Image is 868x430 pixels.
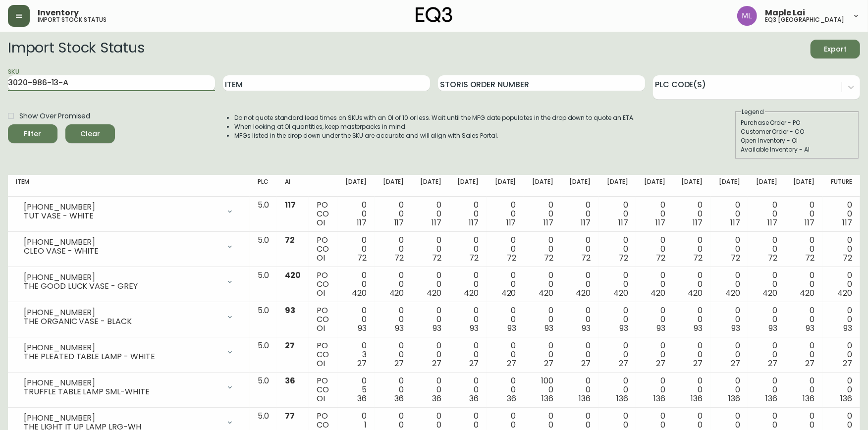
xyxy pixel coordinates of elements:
div: 0 0 [681,236,703,263]
span: 117 [767,217,777,228]
div: 0 0 [569,236,591,263]
th: [DATE] [673,175,710,197]
span: 72 [731,252,740,264]
div: 0 0 [420,201,441,227]
span: Show Over Promised [19,111,90,121]
div: [PHONE_NUMBER] [24,203,220,212]
div: 0 0 [644,236,665,263]
span: 72 [581,252,591,264]
th: [DATE] [748,175,785,197]
button: Export [811,40,860,58]
div: 0 0 [793,271,814,298]
span: 72 [693,252,703,264]
div: [PHONE_NUMBER] [24,378,220,387]
div: 100 0 [532,376,553,403]
span: 117 [469,217,479,228]
div: 0 0 [457,236,479,263]
span: 420 [389,287,404,299]
div: 0 0 [830,341,852,368]
div: 0 0 [830,306,852,333]
span: 117 [543,217,553,228]
li: MFGs listed in the drop down under the SKU are accurate and will align with Sales Portal. [234,131,635,140]
div: THE PLEATED TABLE LAMP - WHITE [24,352,220,361]
div: 0 0 [569,376,591,403]
th: [DATE] [412,175,449,197]
span: 117 [730,217,740,228]
th: [DATE] [636,175,673,197]
span: 117 [506,217,516,228]
span: Clear [73,128,107,140]
div: 0 0 [420,271,441,298]
span: 93 [843,322,852,334]
div: 0 0 [793,306,814,333]
div: PO CO [317,201,329,227]
div: 0 0 [382,306,404,333]
th: [DATE] [561,175,598,197]
div: 0 0 [345,271,367,298]
span: Export [818,43,852,55]
div: TUT VASE - WHITE [24,212,220,220]
span: 420 [651,287,665,299]
span: 72 [768,252,777,264]
div: 0 0 [420,341,441,368]
button: Clear [65,124,115,143]
td: 5.0 [250,373,277,408]
span: 72 [619,252,628,264]
span: 27 [432,358,441,369]
div: Customer Order - CO [741,127,854,136]
img: logo [416,7,452,23]
div: [PHONE_NUMBER] [24,273,220,282]
div: 0 0 [606,201,628,227]
div: 0 0 [718,306,740,333]
span: 72 [357,252,367,264]
span: 420 [725,287,740,299]
div: THE GOOD LUCK VASE - GREY [24,282,220,291]
span: 72 [656,252,665,264]
div: 0 0 [382,271,404,298]
span: 27 [806,358,815,369]
div: 0 0 [457,376,479,403]
div: 0 0 [420,236,441,263]
span: 77 [285,410,295,422]
div: 0 0 [494,306,516,333]
div: 0 0 [681,341,703,368]
div: CLEO VASE - WHITE [24,247,220,256]
div: 0 0 [830,201,852,227]
div: 0 0 [718,236,740,263]
span: 420 [688,287,703,299]
div: [PHONE_NUMBER]TUT VASE - WHITE [16,201,242,222]
div: 0 0 [718,376,740,403]
div: 0 0 [644,306,665,333]
span: 93 [768,322,777,334]
div: [PHONE_NUMBER]CLEO VASE - WHITE [16,236,242,258]
div: 0 0 [718,271,740,298]
div: 0 0 [382,201,404,227]
div: 0 0 [756,271,777,298]
div: PO CO [317,306,329,333]
span: 93 [731,322,740,334]
div: 0 0 [382,236,404,263]
span: OI [317,217,325,228]
span: 72 [806,252,815,264]
div: 0 0 [494,271,516,298]
div: [PHONE_NUMBER] [24,414,220,423]
span: 93 [582,322,591,334]
span: Maple Lai [765,9,805,17]
span: 27 [544,358,553,369]
span: 93 [806,322,815,334]
div: [PHONE_NUMBER] [24,343,220,352]
td: 5.0 [250,302,277,337]
div: [PHONE_NUMBER] [24,238,220,247]
span: Inventory [38,9,79,17]
span: 93 [433,322,441,334]
div: 0 0 [793,341,814,368]
div: 0 0 [681,201,703,227]
div: Open Inventory - OI [741,136,854,145]
td: 5.0 [250,267,277,302]
span: 117 [693,217,703,228]
span: 72 [544,252,553,264]
span: 27 [357,358,367,369]
span: 27 [656,358,665,369]
div: 0 0 [532,236,553,263]
div: 0 0 [756,201,777,227]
